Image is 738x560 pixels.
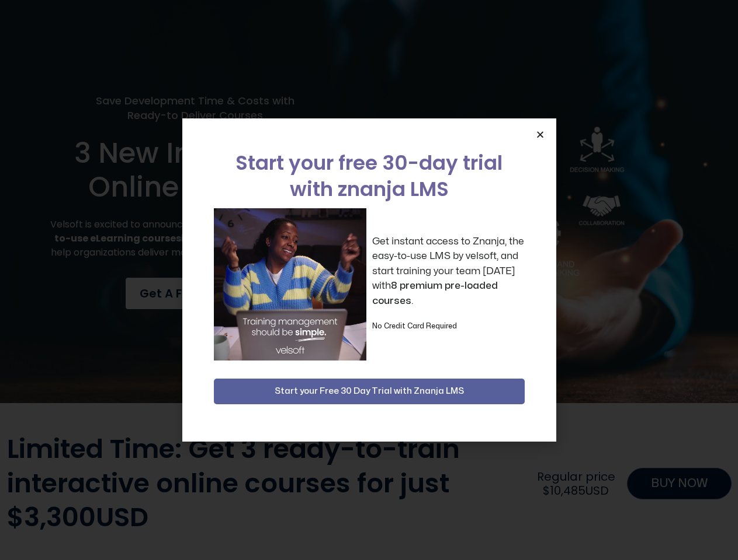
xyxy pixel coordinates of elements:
p: Get instant access to Znanja, the easy-to-use LMS by velsoft, and start training your team [DATE]... [372,234,525,309]
h2: Start your free 30-day trial with znanja LMS [214,150,525,202]
img: a woman sitting at her laptop dancing [214,208,366,360]
span: Start your Free 30 Day Trial with Znanja LMS [275,384,464,398]
strong: No Credit Card Required [372,323,457,330]
a: Close [536,130,545,139]
button: Start your Free 30 Day Trial with Znanja LMS [214,379,525,404]
strong: 8 premium pre-loaded courses [372,281,498,306]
